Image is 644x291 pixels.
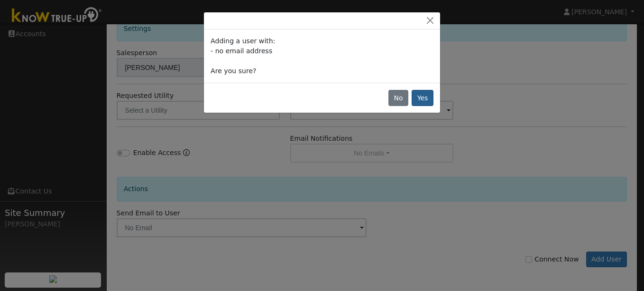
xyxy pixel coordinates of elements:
[423,16,437,26] button: Close
[211,37,275,45] span: Adding a user with:
[211,47,272,55] span: - no email address
[412,90,433,106] button: Yes
[211,67,256,75] span: Are you sure?
[388,90,408,106] button: No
